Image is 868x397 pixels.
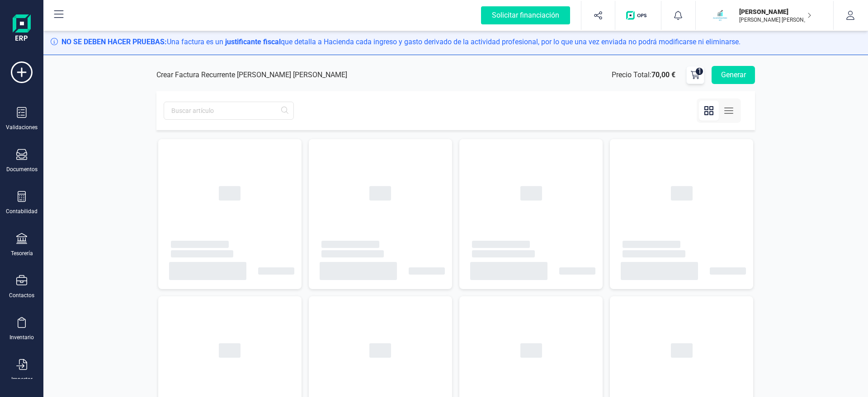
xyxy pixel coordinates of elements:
[61,37,167,46] strong: NO SE DEBEN HACER PRUEBAS:
[6,208,38,215] div: Contabilidad
[9,334,34,341] div: Inventario
[470,1,581,30] button: Solicitar financiación
[6,166,38,173] div: Documentos
[739,7,811,16] p: [PERSON_NAME]
[11,376,33,383] div: Importar
[6,124,38,131] div: Validaciones
[164,102,294,120] input: Buscar artículo
[651,70,675,79] b: 70,00 €
[710,5,730,25] img: MA
[481,6,570,24] div: Solicitar financiación
[712,66,755,84] button: Generar
[13,14,31,43] img: Logo Finanedi
[686,66,704,84] button: 1
[707,1,822,30] button: MA[PERSON_NAME][PERSON_NAME] [PERSON_NAME]
[9,292,34,299] div: Contactos
[11,250,33,257] div: Tesorería
[225,37,281,46] strong: justificante fiscal
[626,11,650,20] img: Logo de OPS
[621,1,656,30] button: Logo de OPS
[696,68,703,75] span: 1
[612,70,675,80] span: Precio Total:
[156,70,347,80] span: DAVID HOOK LEA
[739,16,811,23] p: [PERSON_NAME] [PERSON_NAME]
[43,29,868,55] div: Una factura es un que detalla a Hacienda cada ingreso y gasto derivado de la actividad profesiona...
